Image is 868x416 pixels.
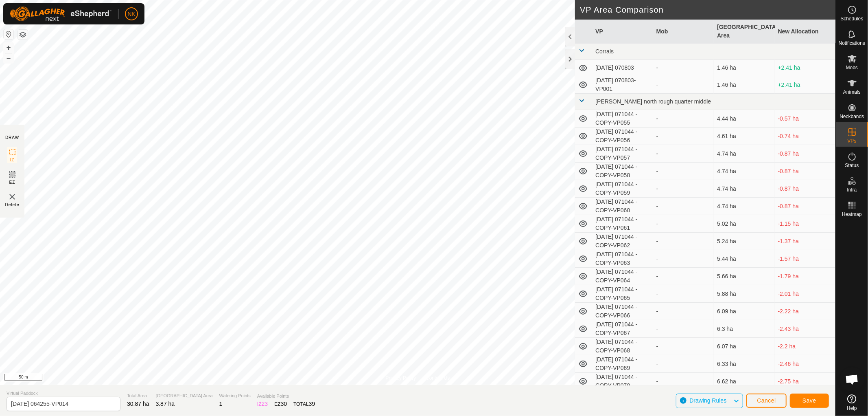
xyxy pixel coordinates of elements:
[10,157,15,163] span: IZ
[274,400,287,408] div: EZ
[714,110,774,128] td: 4.44 ha
[127,10,135,18] span: NK
[156,392,213,399] span: [GEOGRAPHIC_DATA] Area
[656,290,711,298] div: -
[775,20,835,44] th: New Allocation
[656,307,711,316] div: -
[714,355,774,373] td: 6.33 ha
[656,114,711,123] div: -
[219,392,251,399] span: Watering Points
[775,320,835,338] td: -2.43 ha
[426,374,450,382] a: Contact Us
[775,285,835,303] td: -2.01 ha
[592,180,653,198] td: [DATE] 071044 - COPY-VP059
[775,163,835,180] td: -0.87 ha
[714,180,774,198] td: 4.74 ha
[775,233,835,250] td: -1.37 ha
[775,303,835,320] td: -2.22 ha
[714,233,774,250] td: 5.24 ha
[592,198,653,215] td: [DATE] 071044 - COPY-VP060
[127,392,149,399] span: Total Area
[592,145,653,163] td: [DATE] 071044 - COPY-VP057
[4,29,13,39] button: Reset Map
[802,397,816,404] span: Save
[653,20,714,44] th: Mob
[714,373,774,390] td: 6.62 ha
[656,272,711,281] div: -
[689,397,726,404] span: Drawing Rules
[656,255,711,263] div: -
[775,338,835,355] td: -2.2 ha
[714,145,774,163] td: 4.74 ha
[846,65,858,70] span: Mobs
[656,377,711,386] div: -
[775,128,835,145] td: -0.74 ha
[592,76,653,94] td: [DATE] 070803-VP001
[840,16,863,21] span: Schedules
[714,76,774,94] td: 1.46 ha
[595,48,614,55] span: Corrals
[757,397,776,404] span: Cancel
[775,198,835,215] td: -0.87 ha
[592,215,653,233] td: [DATE] 071044 - COPY-VP061
[714,303,774,320] td: 6.09 ha
[840,114,864,119] span: Neckbands
[714,338,774,355] td: 6.07 ha
[592,320,653,338] td: [DATE] 071044 - COPY-VP067
[4,53,13,63] button: –
[9,179,15,185] span: EZ
[847,187,857,192] span: Infra
[7,390,120,397] span: Virtual Paddock
[714,198,774,215] td: 4.74 ha
[656,202,711,211] div: -
[257,393,315,400] span: Available Points
[5,202,20,208] span: Delete
[775,76,835,94] td: +2.41 ha
[714,285,774,303] td: 5.88 ha
[5,134,19,141] div: DRAW
[592,338,653,355] td: [DATE] 071044 - COPY-VP068
[656,132,711,141] div: -
[595,98,711,105] span: [PERSON_NAME] north rough quarter middle
[592,250,653,268] td: [DATE] 071044 - COPY-VP063
[847,406,857,411] span: Help
[656,185,711,193] div: -
[656,220,711,228] div: -
[840,367,864,392] div: Open chat
[775,60,835,76] td: +2.41 ha
[257,400,268,408] div: IZ
[714,60,774,76] td: 1.46 ha
[262,401,268,407] span: 23
[293,400,315,408] div: TOTAL
[592,128,653,145] td: [DATE] 071044 - COPY-VP056
[127,401,149,407] span: 30.87 ha
[836,391,868,414] a: Help
[656,237,711,246] div: -
[847,139,856,143] span: VPs
[845,163,859,168] span: Status
[219,401,223,407] span: 1
[592,373,653,390] td: [DATE] 071044 - COPY-VP070
[592,268,653,285] td: [DATE] 071044 - COPY-VP064
[10,7,112,21] img: Gallagher Logo
[842,212,862,217] span: Heatmap
[714,20,774,44] th: [GEOGRAPHIC_DATA] Area
[18,30,28,40] button: Map Layers
[7,192,17,202] img: VP
[580,5,835,15] h2: VP Area Comparison
[714,250,774,268] td: 5.44 ha
[309,401,315,407] span: 39
[156,401,175,407] span: 3.87 ha
[656,64,711,72] div: -
[839,41,865,46] span: Notifications
[775,110,835,128] td: -0.57 ha
[592,233,653,250] td: [DATE] 071044 - COPY-VP062
[656,81,711,89] div: -
[592,303,653,320] td: [DATE] 071044 - COPY-VP066
[714,163,774,180] td: 4.74 ha
[656,360,711,368] div: -
[592,110,653,128] td: [DATE] 071044 - COPY-VP055
[656,167,711,176] div: -
[775,180,835,198] td: -0.87 ha
[775,373,835,390] td: -2.75 ha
